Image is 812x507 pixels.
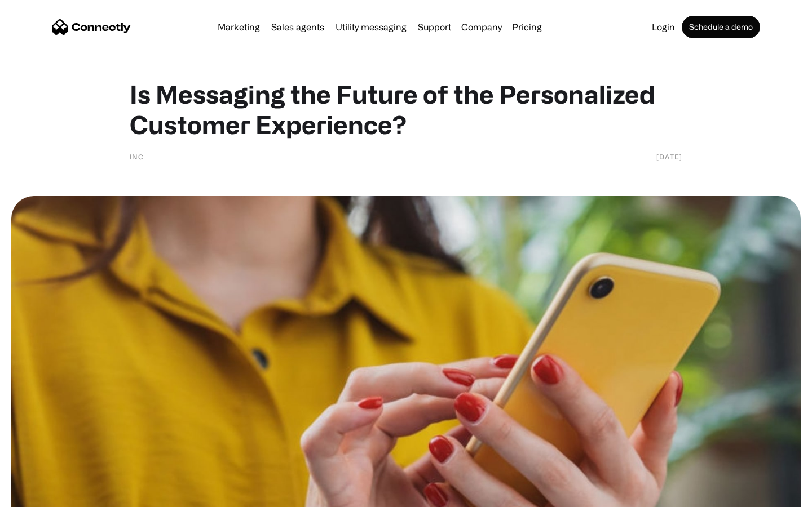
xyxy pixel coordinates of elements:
[130,79,682,140] h1: Is Messaging the Future of the Personalized Customer Experience?
[267,23,329,32] a: Sales agents
[130,151,144,162] div: Inc
[213,23,264,32] a: Marketing
[507,23,546,32] a: Pricing
[656,151,682,162] div: [DATE]
[331,23,411,32] a: Utility messaging
[682,16,760,38] a: Schedule a demo
[413,23,456,32] a: Support
[23,487,68,503] ul: Language list
[647,23,679,32] a: Login
[11,487,68,503] aside: Language selected: English
[461,19,502,35] div: Company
